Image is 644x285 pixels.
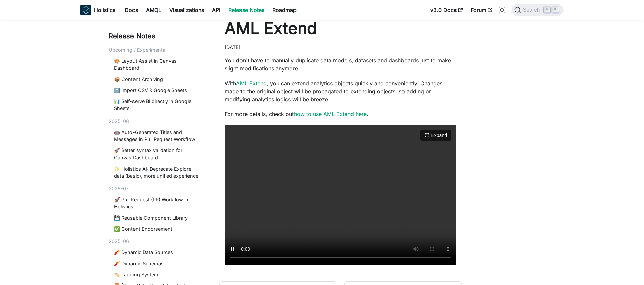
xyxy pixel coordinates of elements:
[512,4,563,16] button: Search (Command+K)
[208,5,224,15] a: API
[142,5,165,15] a: AMQL
[114,165,201,180] a: ✨ Holistics AI: Deprecate Explore data (basic), more unified experience
[114,225,201,233] a: ✅ Content Endorsement
[236,80,267,87] a: AML Extend
[294,111,367,117] a: how to use AML Extend here
[109,238,203,245] div: 2025-06
[94,6,115,14] b: Holistics
[114,260,201,267] a: 🧨 Dynamic Schemas
[114,147,201,161] a: 🚀 Better syntax validation for Canvas Dashboard
[80,5,91,15] img: Holistics
[426,5,467,15] a: v3.0 Docs
[121,5,142,15] a: Docs
[225,79,456,103] p: With , you can extend analytics objects quickly and conveniently. Changes made to the original ob...
[544,7,550,13] kbd: ⌘
[225,125,456,265] video: Your browser does not support embedding video, but you can .
[225,110,456,118] p: For more details, check out .
[225,44,240,50] time: [DATE]
[109,31,203,41] div: Release Notes
[114,129,201,143] a: 🤖 Auto-Generated Titles and Messages in Pull Request Workflow
[109,46,203,54] div: Upcoming / Experimental
[114,196,201,210] a: 🚀 Pull Request (PR) Workflow in Holistics
[521,7,544,13] span: Search
[114,76,201,83] a: 📦 Content Archiving
[497,5,507,15] button: Switch between dark and light mode (currently light mode)
[114,214,201,222] a: 💾 Reusable Component Library
[225,56,456,73] p: You don't have to manually duplicate data models, datasets and dashboards just to make slight mod...
[114,87,201,94] a: ⬆️ Import CSV & Google Sheets
[467,5,496,15] a: Forum
[165,5,208,15] a: Visualizations
[114,57,201,72] a: 🎨 Layout Assist in Canvas Dashboard
[80,5,115,15] a: HolisticsHolistics
[420,130,451,141] button: Expand video
[224,5,268,15] a: Release Notes
[114,98,201,112] a: 📊 Self-serve BI directly in Google Sheets
[114,249,201,256] a: 🧨 Dynamic Data Sources
[109,185,203,192] div: 2025-07
[552,7,559,13] kbd: K
[109,31,203,285] nav: Blog recent posts navigation
[109,117,203,125] div: 2025-08
[114,271,201,278] a: 🏷️ Tagging System
[268,5,301,15] a: Roadmap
